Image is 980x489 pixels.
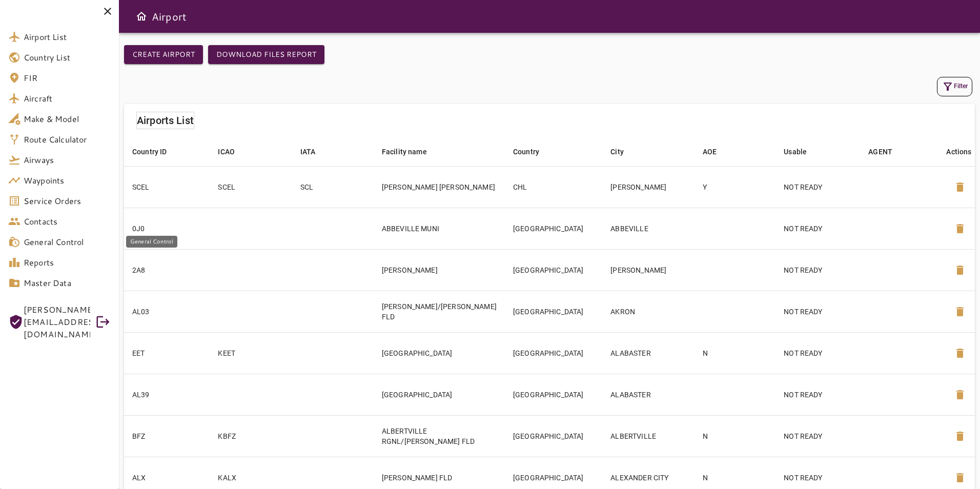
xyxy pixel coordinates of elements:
div: AOE [703,146,717,158]
td: AKRON [602,291,695,332]
span: Reports [24,256,111,269]
div: Country ID [132,146,167,158]
span: delete [954,222,966,235]
td: AL39 [124,374,210,415]
td: [GEOGRAPHIC_DATA] [505,249,602,291]
div: Facility name [382,146,427,158]
div: General Control [126,236,177,248]
span: delete [954,472,966,484]
p: NOT READY [784,473,852,483]
button: Download Files Report [208,45,324,64]
span: delete [954,181,966,193]
td: [GEOGRAPHIC_DATA] [374,332,505,374]
span: Usable [784,146,820,158]
span: Country [513,146,553,158]
span: delete [954,305,966,318]
td: [PERSON_NAME] [602,166,695,208]
button: Delete Airport [948,216,972,241]
button: Create airport [124,45,203,64]
p: NOT READY [784,223,852,234]
p: NOT READY [784,348,852,358]
td: ALABASTER [602,332,695,374]
span: AOE [703,146,730,158]
td: ABBEVILLE MUNI [374,208,505,249]
td: [GEOGRAPHIC_DATA] [505,291,602,332]
td: [GEOGRAPHIC_DATA] [505,415,602,457]
h6: Airports List [137,112,194,129]
button: Delete Airport [948,341,972,365]
td: [PERSON_NAME]/[PERSON_NAME] FLD [374,291,505,332]
div: Country [513,146,539,158]
span: Waypoints [24,174,111,187]
span: delete [954,347,966,359]
td: 0J0 [124,208,210,249]
span: General Control [24,236,111,248]
td: N [695,332,775,374]
td: ALABASTER [602,374,695,415]
td: KEET [210,332,292,374]
td: BFZ [124,415,210,457]
span: Aircraft [24,92,111,105]
span: Make & Model [24,113,111,125]
div: Usable [784,146,807,158]
p: NOT READY [784,390,852,400]
td: N [695,415,775,457]
td: EET [124,332,210,374]
div: City [610,146,624,158]
span: Country ID [132,146,180,158]
span: IATA [300,146,329,158]
span: delete [954,430,966,442]
td: [GEOGRAPHIC_DATA] [505,374,602,415]
button: Delete Airport [948,382,972,407]
td: [PERSON_NAME] [602,249,695,291]
span: Contacts [24,215,111,228]
td: CHL [505,166,602,208]
p: NOT READY [784,431,852,441]
td: SCL [292,166,374,208]
span: Airways [24,154,111,166]
button: Delete Airport [948,258,972,282]
td: [GEOGRAPHIC_DATA] [374,374,505,415]
button: Delete Airport [948,175,972,199]
span: Service Orders [24,195,111,207]
span: AGENT [868,146,906,158]
button: Delete Airport [948,299,972,324]
td: [GEOGRAPHIC_DATA] [505,208,602,249]
td: ALBERTVILLE [602,415,695,457]
td: ABBEVILLE [602,208,695,249]
span: delete [954,264,966,276]
span: City [610,146,637,158]
td: SCEL [124,166,210,208]
button: Open drawer [131,6,152,27]
td: [PERSON_NAME] [PERSON_NAME] [374,166,505,208]
p: NOT READY [784,182,852,192]
span: Route Calculator [24,133,111,146]
span: [PERSON_NAME][EMAIL_ADDRESS][DOMAIN_NAME] [24,303,90,340]
div: AGENT [868,146,892,158]
td: AL03 [124,291,210,332]
td: [GEOGRAPHIC_DATA] [505,332,602,374]
td: KBFZ [210,415,292,457]
button: Filter [937,77,972,96]
span: delete [954,389,966,401]
span: Country List [24,51,111,64]
span: Facility name [382,146,440,158]
p: NOT READY [784,265,852,275]
span: ICAO [218,146,248,158]
td: [PERSON_NAME] [374,249,505,291]
p: NOT READY [784,307,852,317]
span: FIR [24,72,111,84]
td: SCEL [210,166,292,208]
td: ALBERTVILLE RGNL/[PERSON_NAME] FLD [374,415,505,457]
span: Airport List [24,31,111,43]
div: IATA [300,146,316,158]
h6: Airport [152,8,187,25]
span: Master Data [24,277,111,289]
td: Y [695,166,775,208]
div: ICAO [218,146,235,158]
button: Delete Airport [948,424,972,449]
td: 2A8 [124,249,210,291]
